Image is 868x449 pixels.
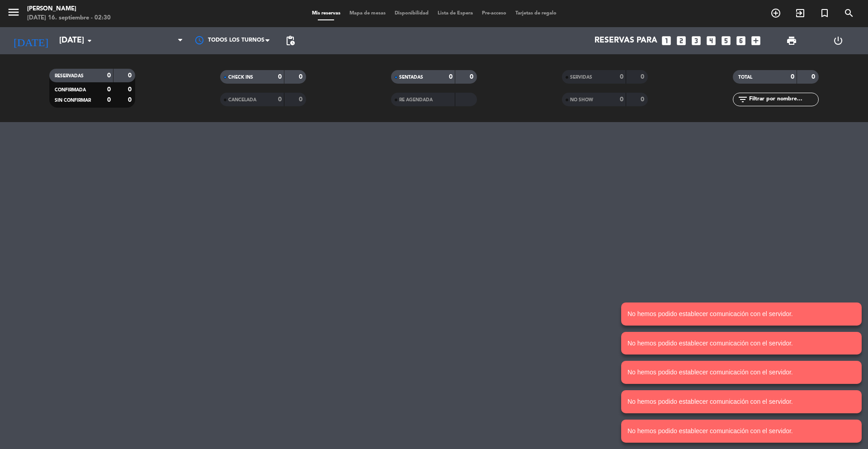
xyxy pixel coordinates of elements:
[748,95,818,104] input: Filtrar por nombre...
[228,98,256,102] span: CANCELADA
[594,36,657,45] span: Reservas para
[620,74,623,80] strong: 0
[399,75,423,80] span: SENTADAS
[278,96,282,103] strong: 0
[675,35,687,47] i: looks_two
[433,11,477,16] span: Lista de Espera
[470,74,475,80] strong: 0
[390,11,433,16] span: Disponibilidad
[705,35,717,47] i: looks_4
[819,8,830,19] i: turned_in_not
[299,74,304,80] strong: 0
[621,420,862,443] notyf-toast: No hemos podido establecer comunicación con el servidor.
[84,35,95,46] i: arrow_drop_down
[735,35,747,47] i: looks_6
[107,97,111,103] strong: 0
[7,31,55,51] i: [DATE]
[55,88,86,92] span: CONFIRMADA
[750,35,762,47] i: add_box
[345,11,390,16] span: Mapa de mesas
[107,86,111,93] strong: 0
[7,5,20,22] button: menu
[285,35,296,46] span: pending_actions
[641,74,646,80] strong: 0
[621,302,862,326] notyf-toast: No hemos podido establecer comunicación con el servidor.
[399,98,433,102] span: RE AGENDADA
[278,74,282,80] strong: 0
[55,98,91,103] span: SIN CONFIRMAR
[738,75,752,80] span: TOTAL
[770,8,781,19] i: add_circle_outline
[307,11,345,16] span: Mis reservas
[7,5,20,19] i: menu
[128,97,133,103] strong: 0
[844,8,854,19] i: search
[660,35,672,47] i: looks_one
[621,390,862,413] notyf-toast: No hemos podido establecer comunicación con el servidor.
[449,74,453,80] strong: 0
[791,74,794,80] strong: 0
[720,35,732,47] i: looks_5
[570,98,593,102] span: NO SHOW
[511,11,561,16] span: Tarjetas de regalo
[690,35,702,47] i: looks_3
[621,332,862,355] notyf-toast: No hemos podido establecer comunicación con el servidor.
[299,96,304,103] strong: 0
[107,72,111,79] strong: 0
[737,94,748,105] i: filter_list
[620,96,623,103] strong: 0
[833,35,844,46] i: power_settings_new
[570,75,592,80] span: SERVIDAS
[228,75,253,80] span: CHECK INS
[621,361,862,384] notyf-toast: No hemos podido establecer comunicación con el servidor.
[641,96,646,103] strong: 0
[128,86,133,93] strong: 0
[811,74,817,80] strong: 0
[27,14,111,23] div: [DATE] 16. septiembre - 02:30
[477,11,511,16] span: Pre-acceso
[815,27,861,54] div: LOG OUT
[27,5,111,14] div: [PERSON_NAME]
[55,74,84,78] span: RESERVADAS
[795,8,806,19] i: exit_to_app
[786,35,797,46] span: print
[128,72,133,79] strong: 0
